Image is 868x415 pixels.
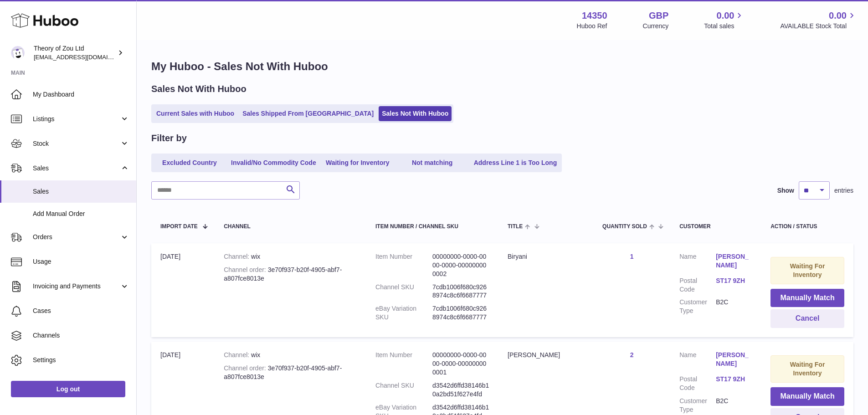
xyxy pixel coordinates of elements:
a: [PERSON_NAME] [716,351,752,368]
strong: Channel order [224,364,268,372]
span: [EMAIL_ADDRESS][DOMAIN_NAME] [34,53,134,61]
dd: 7cdb1006f680c9268974c8c6f6687777 [432,283,489,300]
dd: 00000000-0000-0000-0000-000000000001 [432,351,489,377]
div: Biryani [508,252,584,261]
span: Stock [33,139,120,148]
div: wix [224,351,357,359]
strong: Waiting For Inventory [790,262,825,278]
dt: Postal Code [679,277,716,294]
div: Customer [679,224,752,230]
span: Total sales [704,22,745,31]
span: Add Manual Order [33,210,129,218]
dd: 00000000-0000-0000-0000-000000000002 [432,252,489,278]
a: 2 [630,351,634,359]
div: [PERSON_NAME] [508,351,584,359]
button: Cancel [770,309,844,328]
a: 0.00 Total sales [704,10,745,31]
strong: GBP [649,10,668,22]
div: Huboo Ref [577,22,607,31]
strong: Waiting For Inventory [790,361,825,377]
span: My Dashboard [33,90,129,99]
span: AVAILABLE Stock Total [780,22,857,31]
dt: Channel SKU [375,283,432,300]
dt: Name [679,351,716,370]
button: Manually Match [770,289,844,307]
a: Not matching [396,155,469,170]
a: ST17 9ZH [716,277,752,285]
div: Action / Status [770,224,844,230]
a: Sales Shipped From [GEOGRAPHIC_DATA] [239,106,377,121]
a: 0.00 AVAILABLE Stock Total [780,10,857,31]
span: 0.00 [717,10,734,22]
dt: Customer Type [679,397,716,414]
span: Channels [33,331,129,340]
strong: 14350 [582,10,607,22]
h1: My Huboo - Sales Not With Huboo [151,59,853,74]
dt: eBay Variation SKU [375,304,432,322]
h2: Sales Not With Huboo [151,83,247,95]
span: entries [834,186,853,195]
dt: Item Number [375,252,432,278]
a: Excluded Country [153,155,226,170]
dd: B2C [716,397,752,414]
div: Currency [643,22,669,31]
label: Show [777,186,794,195]
dd: 7cdb1006f680c9268974c8c6f6687777 [432,304,489,322]
dt: Customer Type [679,298,716,315]
a: Sales Not With Huboo [379,106,452,121]
strong: Channel order [224,266,268,273]
a: ST17 9ZH [716,375,752,384]
span: Sales [33,164,120,173]
span: Cases [33,307,129,315]
button: Manually Match [770,387,844,406]
h2: Filter by [151,132,187,144]
span: Listings [33,115,120,123]
div: wix [224,252,357,261]
span: Invoicing and Payments [33,282,120,291]
a: 1 [630,253,634,260]
div: 3e70f937-b20f-4905-abf7-a807fce8013e [224,364,357,381]
span: Usage [33,257,129,266]
a: Waiting for Inventory [321,155,394,170]
dd: B2C [716,298,752,315]
img: internalAdmin-14350@internal.huboo.com [11,46,25,60]
dt: Item Number [375,351,432,377]
strong: Channel [224,351,251,359]
span: Orders [33,233,120,241]
span: Import date [160,224,198,230]
a: Invalid/No Commodity Code [228,155,319,170]
a: [PERSON_NAME] [716,252,752,270]
div: Theory of Zou Ltd [34,44,116,61]
span: Sales [33,187,129,196]
div: Channel [224,224,357,230]
a: Log out [11,381,125,397]
div: Item Number / Channel SKU [375,224,489,230]
dt: Postal Code [679,375,716,392]
span: Settings [33,356,129,364]
span: Title [508,224,523,230]
dt: Channel SKU [375,381,432,399]
div: 3e70f937-b20f-4905-abf7-a807fce8013e [224,266,357,283]
span: Quantity Sold [602,224,647,230]
a: Address Line 1 is Too Long [471,155,560,170]
dt: Name [679,252,716,272]
span: 0.00 [829,10,847,22]
strong: Channel [224,253,251,260]
td: [DATE] [151,243,215,337]
dd: d3542d6ffd38146b10a2bd51f627e4fd [432,381,489,399]
a: Current Sales with Huboo [153,106,237,121]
